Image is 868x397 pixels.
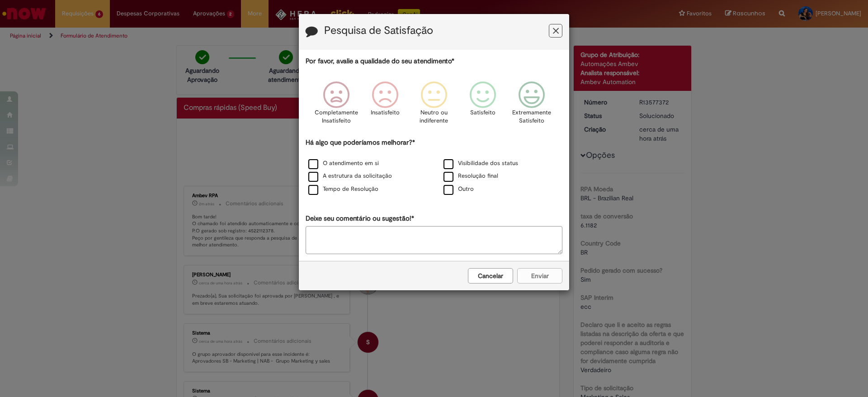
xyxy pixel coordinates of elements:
p: Insatisfeito [371,109,400,117]
label: Outro [443,185,474,194]
div: Completamente Insatisfeito [313,75,359,137]
label: Resolução final [443,172,498,180]
button: Cancelar [468,268,513,284]
div: Satisfeito [460,75,506,137]
label: A estrutura da solicitação [308,172,392,180]
div: Neutro ou indiferente [411,75,457,137]
p: Extremamente Satisfeito [512,109,551,125]
label: Por favor, avalie a qualidade do seu atendimento* [306,57,454,66]
label: Visibilidade dos status [443,159,518,168]
p: Satisfeito [470,109,495,117]
div: Há algo que poderíamos melhorar?* [306,138,562,196]
div: Extremamente Satisfeito [509,75,555,137]
p: Completamente Insatisfeito [315,109,358,125]
p: Neutro ou indiferente [418,109,450,125]
div: Insatisfeito [362,75,408,137]
label: O atendimento em si [308,159,379,168]
label: Deixe seu comentário ou sugestão!* [306,214,414,223]
label: Tempo de Resolução [308,185,378,194]
label: Pesquisa de Satisfação [324,25,433,37]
